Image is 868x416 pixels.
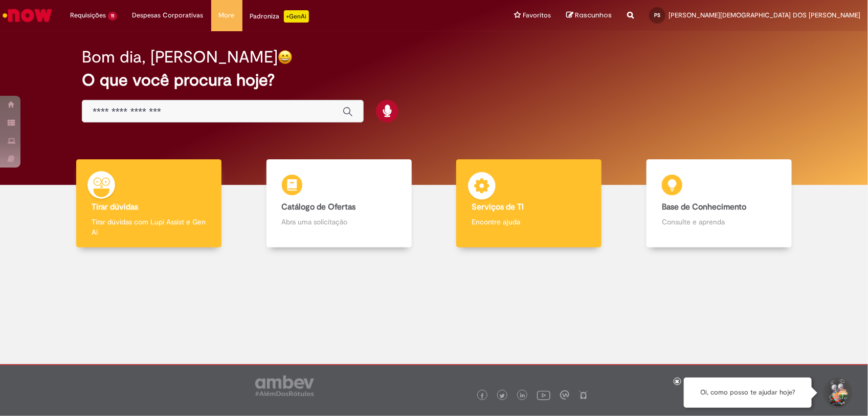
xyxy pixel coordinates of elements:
img: logo_footer_facebook.png [480,393,485,399]
span: PS [654,12,660,18]
img: happy-face.png [278,50,293,65]
img: logo_footer_youtube.png [537,388,550,402]
b: Tirar dúvidas [92,202,138,212]
span: Favoritos [523,10,551,20]
a: Base de Conhecimento Consulte e aprenda [624,159,814,248]
span: Despesas Corporativas [132,10,204,20]
span: [PERSON_NAME][DEMOGRAPHIC_DATA] DOS [PERSON_NAME] [669,11,860,19]
a: Serviços de TI Encontre ajuda [434,159,625,248]
img: logo_footer_naosei.png [579,390,588,400]
span: Rascunhos [575,10,612,20]
a: Catálogo de Ofertas Abra uma solicitação [244,159,434,248]
div: Padroniza [250,10,309,23]
p: Consulte e aprenda [662,217,776,227]
a: Tirar dúvidas Tirar dúvidas com Lupi Assist e Gen Ai [54,159,244,248]
p: Abra uma solicitação [282,217,396,227]
img: logo_footer_ambev_rotulo_gray.png [255,376,314,396]
a: Rascunhos [566,11,612,20]
h2: Bom dia, [PERSON_NAME] [82,48,278,66]
img: logo_footer_twitter.png [500,393,505,399]
div: Oi, como posso te ajudar hoje? [684,378,812,408]
p: +GenAi [284,10,309,23]
h2: O que você procura hoje? [82,71,786,89]
span: More [219,10,235,20]
span: 11 [108,12,117,20]
img: logo_footer_linkedin.png [520,393,525,399]
b: Catálogo de Ofertas [282,202,356,212]
p: Tirar dúvidas com Lupi Assist e Gen Ai [92,217,206,237]
b: Serviços de TI [472,202,524,212]
p: Encontre ajuda [472,217,586,227]
span: Requisições [70,10,106,20]
img: logo_footer_workplace.png [560,390,569,400]
b: Base de Conhecimento [662,202,746,212]
button: Iniciar Conversa de Suporte [822,378,853,408]
img: ServiceNow [1,5,54,26]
